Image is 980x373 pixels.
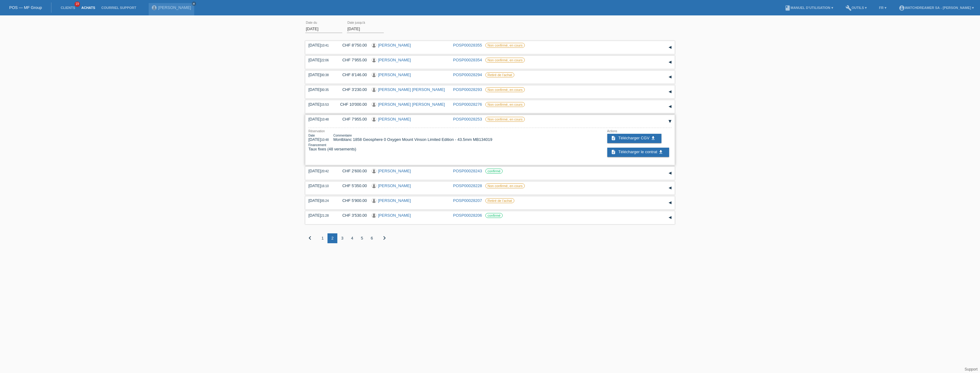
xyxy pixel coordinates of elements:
[842,6,870,10] a: buildOutils ▾
[665,58,675,67] div: étendre/coller
[308,183,333,188] div: [DATE]
[665,117,675,126] div: étendre/coller
[453,58,482,62] a: POSP00028354
[338,102,367,107] div: CHF 10'000.00
[665,102,675,111] div: étendre/coller
[485,183,525,188] label: Non confirmé, en cours
[192,2,195,5] i: close
[9,5,42,10] a: POS — MF Group
[651,136,656,141] i: get_app
[338,58,367,62] div: CHF 7'955.00
[308,72,333,77] div: [DATE]
[308,43,333,47] div: [DATE]
[611,150,616,154] i: description
[896,6,977,10] a: account_circleWatchdreamer SA - [PERSON_NAME] ▾
[607,134,661,143] a: description Télécharger CGV get_app
[485,169,503,174] label: confirmé
[665,183,675,193] div: étendre/coller
[308,117,333,121] div: [DATE]
[845,5,852,11] i: build
[378,58,411,62] a: [PERSON_NAME]
[318,233,327,243] div: 1
[338,43,367,47] div: CHF 8'750.00
[607,148,669,157] a: description Télécharger le contrat get_app
[338,117,367,121] div: CHF 7'955.00
[453,117,482,121] a: POSP00028253
[367,233,377,243] div: 6
[327,233,337,243] div: 2
[308,213,333,218] div: [DATE]
[338,87,367,92] div: CHF 3'230.00
[485,87,525,92] label: Non confirmé, en cours
[485,198,514,203] label: Retiré de l‘achat
[338,169,367,173] div: CHF 2'600.00
[665,213,675,222] div: étendre/coller
[338,72,367,77] div: CHF 8'146.00
[333,134,492,137] div: Commentaire
[378,87,445,92] a: [PERSON_NAME] [PERSON_NAME]
[378,198,411,203] a: [PERSON_NAME]
[333,134,492,142] div: Montblanc 1858 Geosphere 0 Oxygen Mount Vinson Limited Edition - 43.5mm MB134019
[58,6,78,10] a: Clients
[665,87,675,96] div: étendre/coller
[485,43,525,48] label: Non confirmé, en cours
[607,129,672,133] div: Actions
[665,169,675,178] div: étendre/coller
[338,183,367,188] div: CHF 5'350.00
[308,134,329,142] div: [DATE]
[321,103,329,106] span: 15:53
[192,2,196,6] a: close
[485,102,525,107] label: Non confirmé, en cours
[321,199,329,203] span: 05:24
[899,5,905,11] i: account_circle
[453,198,482,203] a: POSP00028207
[618,150,657,154] span: Télécharger le contrat
[158,5,191,10] a: [PERSON_NAME]
[485,72,514,77] label: Retiré de l‘achat
[321,44,329,47] span: 10:41
[321,59,329,62] span: 22:06
[308,134,329,137] div: Date
[321,184,329,188] span: 16:10
[338,213,367,218] div: CHF 3'530.00
[781,6,836,10] a: bookManuel d’utilisation ▾
[347,233,357,243] div: 4
[453,169,482,173] a: POSP00028243
[338,198,367,203] div: CHF 5'900.00
[321,170,329,173] span: 20:42
[378,72,411,77] a: [PERSON_NAME]
[658,150,663,154] i: get_app
[785,5,791,11] i: book
[308,143,501,151] div: Taux fixes (48 versements)
[321,88,329,92] span: 00:35
[876,6,890,10] a: FR ▾
[485,213,503,218] label: confirmé
[453,102,482,107] a: POSP00028276
[306,234,314,242] i: chevron_left
[308,143,501,147] div: Financement
[308,169,333,173] div: [DATE]
[453,183,482,188] a: POSP00028228
[378,213,411,218] a: [PERSON_NAME]
[381,234,388,242] i: chevron_right
[618,136,649,140] span: Télécharger CGV
[321,138,329,141] span: 10:48
[308,129,501,133] div: Réservation
[308,58,333,62] div: [DATE]
[337,233,347,243] div: 3
[453,213,482,218] a: POSP00028206
[378,183,411,188] a: [PERSON_NAME]
[308,198,333,203] div: [DATE]
[357,233,367,243] div: 5
[98,6,139,10] a: Courriel Support
[965,367,978,371] a: Support
[378,102,445,107] a: [PERSON_NAME] [PERSON_NAME]
[665,198,675,207] div: étendre/coller
[665,43,675,52] div: étendre/coller
[611,136,616,141] i: description
[453,87,482,92] a: POSP00028293
[308,102,333,107] div: [DATE]
[378,169,411,173] a: [PERSON_NAME]
[485,58,525,63] label: Non confirmé, en cours
[453,43,482,47] a: POSP00028355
